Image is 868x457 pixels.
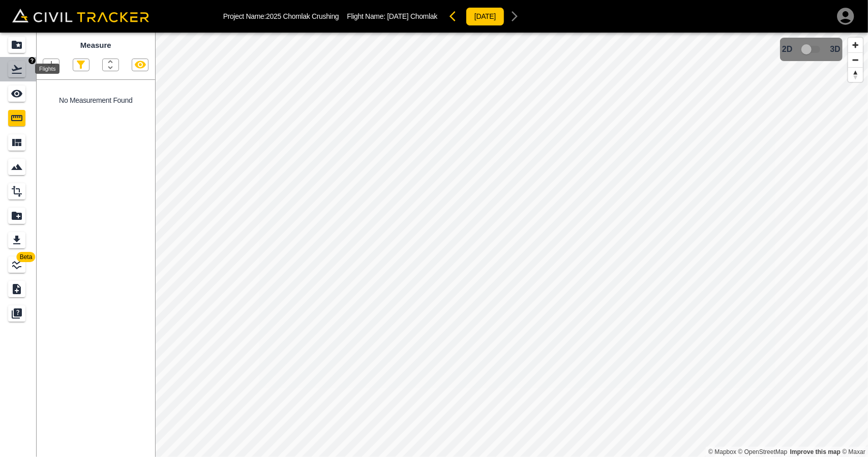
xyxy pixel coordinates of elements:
p: Flight Name: [347,12,437,20]
canvas: Map [155,33,868,457]
button: Reset bearing to north [848,67,863,82]
a: Map feedback [790,448,841,455]
span: [DATE] Chomlak [387,12,437,20]
span: 3D model not uploaded yet [797,40,826,59]
span: 2D [782,45,792,54]
a: OpenStreetMap [738,448,788,455]
a: Maxar [842,448,865,455]
span: 3D [830,45,841,54]
button: [DATE] [466,7,504,26]
a: Mapbox [708,448,736,455]
p: Project Name: 2025 Chomlak Crushing [223,12,339,20]
button: Zoom out [848,52,863,67]
button: Zoom in [848,38,863,52]
img: Civil Tracker [12,9,149,23]
div: Flights [35,64,59,74]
